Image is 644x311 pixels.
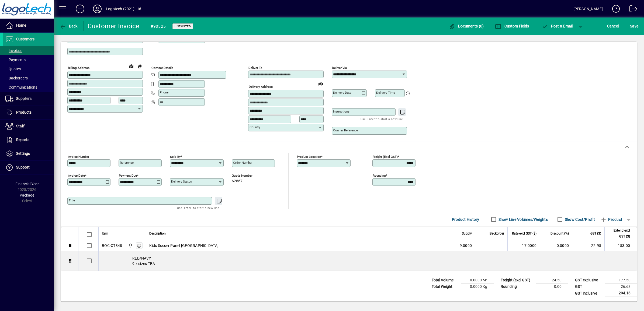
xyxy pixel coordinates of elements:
span: ost & Email [542,24,573,28]
span: 62867 [232,179,243,183]
mat-label: Courier Reference [333,128,358,132]
span: S [630,24,632,28]
td: 153.00 [604,240,637,251]
a: View on map [127,62,136,70]
span: Invoices [5,48,22,53]
td: 0.00 [536,284,568,290]
span: 9.0000 [460,243,472,248]
td: 0.0000 M³ [461,277,494,284]
td: 24.50 [536,277,568,284]
span: Supply [462,230,472,236]
div: #90525 [151,22,166,31]
button: Product [598,215,625,224]
mat-hint: Use 'Enter' to start a new line [361,116,403,122]
td: 0.0000 [540,240,572,251]
label: Show Line Volumes/Weights [497,217,548,222]
a: Communications [3,83,54,92]
div: BOC-CT848 [102,243,122,248]
td: 177.50 [605,277,637,284]
span: Home [16,23,26,27]
span: Back [60,24,78,28]
mat-label: Order number [233,161,252,165]
span: Products [16,110,32,114]
a: Backorders [3,74,54,83]
a: Knowledge Base [608,1,620,19]
span: Custom Fields [495,24,529,28]
span: Customers [16,37,34,41]
span: Item [102,230,108,236]
a: Payments [3,55,54,64]
span: Cancel [607,22,619,30]
mat-label: Phone [160,90,168,94]
div: Customer Invoice [88,22,140,30]
a: View on map [316,79,325,88]
span: Unposted [175,25,191,28]
span: P [551,24,553,28]
td: GST [572,284,605,290]
span: Package [20,193,34,197]
span: Kids Soccer Panel [GEOGRAPHIC_DATA] [149,243,219,248]
a: Products [3,106,54,119]
mat-label: Reference [120,161,134,165]
a: Settings [3,147,54,160]
td: Total Weight [429,284,461,290]
mat-label: Delivery time [376,91,395,95]
div: 17.0000 [511,243,536,248]
span: Reports [16,138,29,142]
mat-label: Invoice number [68,155,89,159]
mat-label: Country [250,125,260,129]
td: 204.13 [605,290,637,297]
span: Description [149,230,166,236]
mat-label: Deliver To [248,66,262,70]
button: Profile [89,4,106,14]
mat-label: Product location [297,155,321,159]
a: Logout [625,1,637,19]
button: Post & Email [539,21,576,31]
span: ave [630,22,638,30]
button: Back [58,21,79,31]
div: Logotech (2021) Ltd [106,5,141,13]
button: Documents (0) [448,21,485,31]
span: Communications [5,85,37,89]
a: Staff [3,120,54,133]
mat-label: Freight (excl GST) [373,155,398,159]
td: Rounding [498,284,536,290]
span: Settings [16,151,30,156]
span: Financial Year [15,182,39,186]
mat-label: Payment due [119,174,137,177]
span: Staff [16,124,25,128]
mat-label: Delivery status [171,180,192,183]
td: 26.63 [605,284,637,290]
span: Support [16,165,30,169]
a: Invoices [3,46,54,55]
mat-hint: Use 'Enter' to start a new line [177,205,219,211]
span: GST ($) [590,230,601,236]
span: Quote number [232,174,264,177]
app-page-header-button: Back [54,21,84,31]
mat-label: Sold by [170,155,181,159]
td: GST exclusive [572,277,605,284]
td: 22.95 [572,240,604,251]
span: Quotes [5,67,21,71]
span: Payments [5,58,26,62]
label: Show Cost/Profit [564,217,595,222]
div: [PERSON_NAME] [573,5,603,13]
a: Reports [3,133,54,147]
td: Total Volume [429,277,461,284]
mat-label: Title [69,198,75,202]
mat-label: Instructions [333,110,349,113]
span: Rate excl GST ($) [512,230,536,236]
td: 0.0000 Kg [461,284,494,290]
td: GST inclusive [572,290,605,297]
a: Suppliers [3,92,54,106]
mat-label: Deliver via [332,66,347,70]
button: Save [629,21,640,31]
span: Central [127,243,133,249]
div: RED/NAVY 9 x sizes TBA [99,251,637,271]
a: Support [3,161,54,174]
span: Documents (0) [449,24,484,28]
button: Product History [450,215,482,224]
button: Cancel [606,21,620,31]
span: Backorder [490,230,504,236]
button: Custom Fields [494,21,530,31]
